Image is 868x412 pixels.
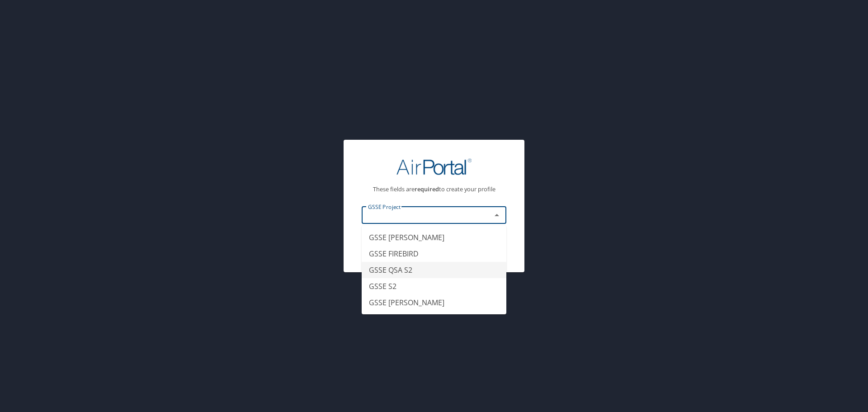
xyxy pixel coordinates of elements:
[396,158,472,175] img: AirPortal Logo
[362,294,506,311] li: GSSE [PERSON_NAME]
[362,246,506,262] li: GSSE FIREBIRD
[415,185,439,193] strong: required
[491,209,503,222] button: Close
[362,229,506,246] li: GSSE [PERSON_NAME]
[362,278,506,294] li: GSSE S2
[362,262,506,278] li: GSSE QSA S2
[362,186,506,192] p: These fields are to create your profile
